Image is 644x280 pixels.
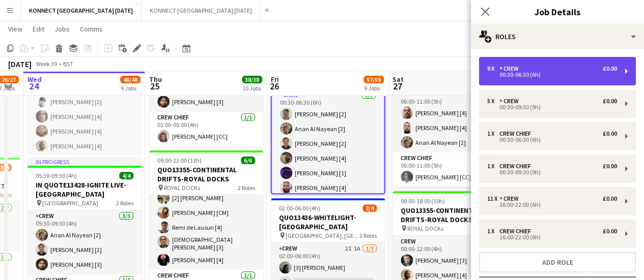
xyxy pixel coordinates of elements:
span: 25 [148,80,162,92]
h3: Job Details [471,5,644,18]
span: 26 [269,80,279,92]
div: £0.00 [603,98,617,105]
span: Fri [271,75,279,84]
div: Crew Chief [499,228,535,235]
div: 5 x [487,98,499,105]
div: £0.00 [603,130,617,137]
h3: QUO13355-CONTINENTAL DRIFTS-ROYAL DOCKS [149,165,263,183]
span: Comms [80,24,103,34]
span: 2 Roles [116,199,133,207]
div: Crew [499,98,523,105]
div: In progress [27,158,142,166]
button: KONNECT [GEOGRAPHIC_DATA] [DATE] [142,1,261,20]
h3: QUO13436-WHITELIGHT-[GEOGRAPHIC_DATA] [271,213,385,231]
span: 24 [26,80,42,92]
app-job-card: 00:30-22:00 (21h30m)28/28QUO13297-APPLE PEEL-INTERCONTINENTAL O2 Intercontinental O26 RolesCrew9/... [271,44,385,194]
div: 16:00-22:00 (6h) [487,235,617,240]
app-card-role: Crew3/305:30-09:30 (4h)Anan Al Nayean [2][PERSON_NAME] [2][PERSON_NAME] [3] [27,210,142,274]
div: Crew Chief [499,130,535,137]
span: 4/4 [119,172,133,179]
div: 10 Jobs [242,84,262,92]
span: 2/4 [362,204,377,212]
a: Edit [29,22,48,36]
a: Comms [76,22,107,36]
span: Week 39 [34,60,59,68]
span: 6/6 [241,157,255,164]
div: 1 x [487,130,499,137]
div: £0.00 [603,228,617,235]
span: 02:00-06:00 (4h) [279,204,320,212]
span: Edit [33,24,44,34]
app-card-role: Crew9/900:30-04:30 (4h)[PERSON_NAME] [4][PERSON_NAME] [2][PERSON_NAME] [2][PERSON_NAME] [4][PERSO... [27,48,142,200]
div: 1 x [487,163,499,170]
div: 1 x [487,228,499,235]
a: Jobs [50,22,74,36]
div: 00:30-09:30 (9h) [487,105,617,110]
app-card-role: Crew Chief1/106:00-11:00 (5h)[PERSON_NAME] [CC] [393,152,507,187]
button: KONNECT [GEOGRAPHIC_DATA] [DATE] [21,1,142,20]
div: [DATE] [8,59,32,69]
span: 05:30-09:30 (4h) [36,172,77,179]
h3: QUO13355-CONTINENTAL DRIFTS-ROYAL DOCKS [393,206,507,224]
span: 08:00-18:00 (10h) [401,197,445,205]
div: Crew [499,65,523,72]
span: 2 Roles [238,184,255,192]
div: BST [63,60,73,68]
div: 9 x [487,65,499,72]
span: 57/59 [363,76,384,83]
div: 00:30-06:30 (6h) [487,137,617,142]
div: 9 Jobs [121,84,140,92]
div: £0.00 [603,65,617,72]
span: ROYAL DOCKs [407,225,443,232]
span: Jobs [54,24,70,34]
div: 16:00-22:00 (6h) [487,202,617,207]
app-card-role: Crew9/900:30-06:30 (6h)[PERSON_NAME] [2]Anan Al Nayean [2][PERSON_NAME] [2][PERSON_NAME] [4][PERS... [272,89,384,242]
app-card-role: Crew3/306:00-11:00 (5h)[PERSON_NAME] [4][PERSON_NAME] [4]Anan Al Nayean [2] [393,88,507,152]
span: 38/38 [242,76,262,83]
span: Thu [149,75,162,84]
div: £0.00 [603,195,617,202]
a: View [4,22,26,36]
div: Crew [499,195,523,202]
div: 00:30-09:30 (9h) [487,170,617,175]
span: Sat [393,75,404,84]
div: 9 Jobs [364,84,383,92]
span: [GEOGRAPHIC_DATA], [GEOGRAPHIC_DATA], [GEOGRAPHIC_DATA], [GEOGRAPHIC_DATA] [286,232,359,239]
span: Wed [27,75,42,84]
div: 11 x [487,195,499,202]
button: Add role [479,252,636,272]
span: 46/48 [120,76,141,83]
h3: IN QUOTE13428-IGNITE LIVE-[GEOGRAPHIC_DATA] [27,180,142,199]
app-card-role: Crew5/509:00-22:00 (13h)[2] [PERSON_NAME][PERSON_NAME] [CM]Remi de Lausun [4][DEMOGRAPHIC_DATA][P... [149,173,263,270]
span: View [8,24,22,34]
div: £0.00 [603,163,617,170]
div: Crew Chief [499,163,535,170]
span: ROYAL DOCKs [164,184,200,192]
div: 00:30-06:30 (6h) [487,72,617,77]
app-job-card: 06:00-11:00 (5h)4/4IN QUOTE13314-[PERSON_NAME] DESIGN-KINGS CROSS Coal Drops Yard, Kings Cross2 R... [393,44,507,187]
span: [GEOGRAPHIC_DATA] [42,199,98,207]
span: 2 Roles [359,232,377,239]
app-card-role: Crew Chief1/101:00-05:00 (4h)[PERSON_NAME] [CC] [149,112,263,146]
span: 27 [391,80,404,92]
span: 09:00-22:00 (13h) [157,157,202,164]
div: Roles [471,24,644,49]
